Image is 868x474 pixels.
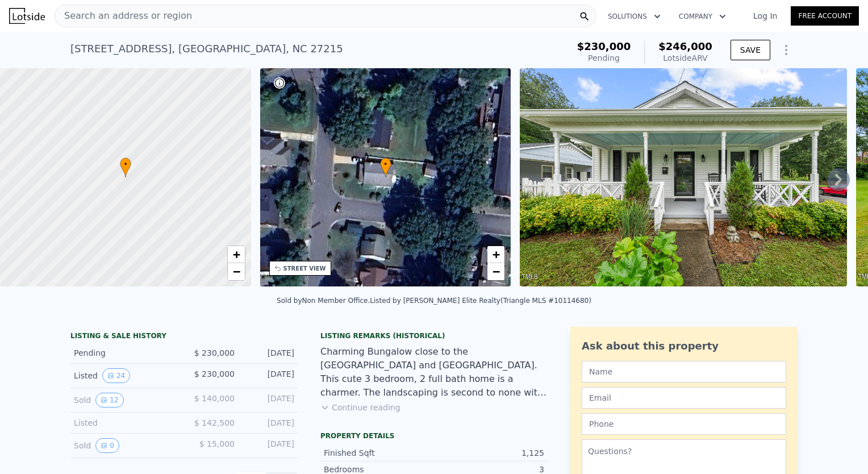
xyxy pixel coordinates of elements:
a: Zoom in [228,246,245,263]
span: $ 142,500 [194,418,235,427]
img: Lotside [9,8,45,24]
button: Company [670,6,735,27]
div: [DATE] [244,393,294,408]
input: Name [582,361,786,382]
button: Continue reading [320,402,400,413]
span: $ 230,000 [194,348,235,357]
div: • [380,157,391,177]
div: Listing Remarks (Historical) [320,331,548,340]
button: View historical data [95,393,123,408]
button: Solutions [599,6,670,27]
div: Listed [74,368,175,383]
span: $246,000 [658,40,712,52]
div: [DATE] [244,368,294,383]
span: • [380,159,391,169]
a: Zoom out [228,263,245,280]
div: Lotside ARV [658,52,712,64]
span: $ 15,000 [199,439,235,448]
button: View historical data [102,368,130,383]
button: Show Options [775,39,798,61]
span: $ 140,000 [194,394,235,403]
div: [DATE] [244,417,294,429]
div: Property details [320,431,548,440]
input: Phone [582,413,786,435]
span: − [493,264,500,278]
a: Free Account [791,6,859,26]
div: 1,125 [434,447,544,459]
div: [DATE] [244,347,294,359]
div: Pending [74,347,175,359]
div: Sold [74,438,175,453]
div: Sold by Non Member Office . [277,297,370,305]
div: STREET VIEW [283,264,326,273]
a: Zoom out [487,263,504,280]
input: Email [582,387,786,409]
div: Charming Bungalow close to the [GEOGRAPHIC_DATA] and [GEOGRAPHIC_DATA]. This cute 3 bedroom, 2 fu... [320,345,548,400]
button: View historical data [95,438,119,453]
a: Log In [740,10,791,22]
span: Search an address or region [55,9,192,23]
span: • [120,159,131,169]
span: + [493,247,500,261]
div: [STREET_ADDRESS] , [GEOGRAPHIC_DATA] , NC 27215 [70,41,343,57]
button: SAVE [731,40,770,60]
div: Listed by [PERSON_NAME] Elite Realty (Triangle MLS #10114680) [370,297,591,305]
img: Sale: 167401471 Parcel: 72576499 [520,68,847,286]
div: Sold [74,393,175,408]
span: $230,000 [577,40,631,52]
div: [DATE] [244,438,294,453]
div: Listed [74,417,175,429]
div: Finished Sqft [324,447,434,459]
div: • [120,157,131,177]
span: − [232,264,240,278]
div: LISTING & SALE HISTORY [70,331,298,343]
span: $ 230,000 [194,369,235,379]
div: Ask about this property [582,338,786,354]
div: Pending [577,52,631,64]
a: Zoom in [487,246,504,263]
span: + [232,247,240,261]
